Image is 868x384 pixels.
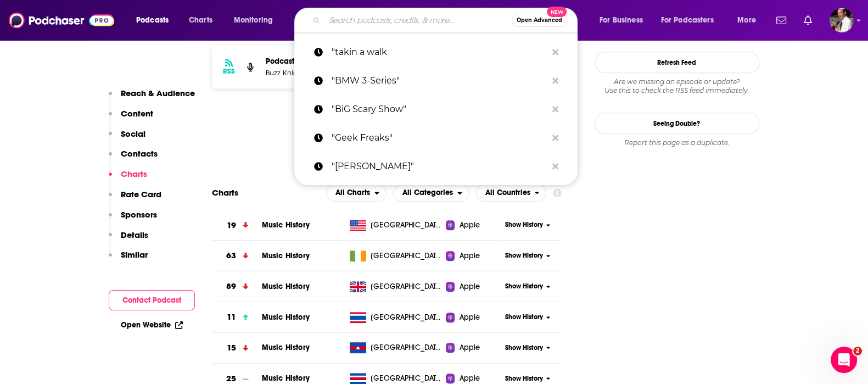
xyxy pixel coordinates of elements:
[501,343,554,353] button: Show History
[262,374,310,383] a: Music History
[109,108,153,129] button: Content
[332,124,547,152] p: "Geek Freaks"
[266,68,348,77] p: Buzz Knight Media Productions
[294,152,578,181] a: "[PERSON_NAME]"
[294,38,578,66] a: "takin a walk
[505,251,543,260] span: Show History
[189,13,212,28] span: Charts
[476,184,547,202] button: open menu
[371,312,442,323] span: Thailand
[505,343,543,353] span: Show History
[459,251,480,261] span: Apple
[501,220,554,230] button: Show History
[212,241,262,271] a: 63
[335,189,370,197] span: All Charts
[459,281,480,292] span: Apple
[595,77,759,95] div: Are we missing an episode or update? Use this to check the RSS feed immediately.
[223,67,235,76] h3: RSS
[212,271,262,302] a: 89
[345,281,446,292] a: [GEOGRAPHIC_DATA]
[262,282,310,291] a: Music History
[212,210,262,241] a: 19
[262,313,310,322] a: Music History
[109,189,161,209] button: Rate Card
[371,251,442,261] span: Ireland
[505,220,543,230] span: Show History
[121,88,195,98] p: Reach & Audience
[737,13,756,28] span: More
[305,8,588,33] div: Search podcasts, credits, & more...
[332,95,547,124] p: "BiG Scary Show"
[262,220,310,230] a: Music History
[853,347,862,355] span: 2
[109,209,157,230] button: Sponsors
[459,220,480,231] span: Apple
[654,12,730,29] button: open menu
[345,373,446,384] a: [GEOGRAPHIC_DATA]
[547,7,567,17] span: New
[501,374,554,383] button: Show History
[371,220,442,231] span: United States
[512,14,567,27] button: Open AdvancedNew
[799,11,816,30] a: Show notifications dropdown
[595,138,759,147] div: Report this page as a duplicate.
[505,282,543,291] span: Show History
[371,281,442,292] span: United Kingdom
[121,148,158,159] p: Contacts
[182,12,219,29] a: Charts
[459,342,480,353] span: Apple
[109,88,195,108] button: Reach & Audience
[294,95,578,124] a: "BiG Scary Show"
[121,209,157,220] p: Sponsors
[9,10,114,31] img: Podchaser - Follow, Share and Rate Podcasts
[595,113,759,134] a: Seeing Double?
[517,18,562,23] span: Open Advanced
[109,249,148,270] button: Similar
[393,184,469,202] button: open menu
[109,290,195,310] button: Contact Podcast
[121,108,153,119] p: Content
[830,8,854,32] button: Show profile menu
[505,313,543,322] span: Show History
[226,249,236,262] h3: 63
[324,12,512,29] input: Search podcasts, credits, & more...
[592,12,657,29] button: open menu
[121,230,148,240] p: Details
[262,251,310,260] a: Music History
[446,251,501,261] a: Apple
[109,230,148,250] button: Details
[345,251,446,261] a: [GEOGRAPHIC_DATA]
[109,129,145,149] button: Social
[730,12,770,29] button: open menu
[595,52,759,73] button: Refresh Feed
[345,342,446,353] a: [GEOGRAPHIC_DATA]
[266,57,348,66] p: Podcast Email
[345,220,446,231] a: [GEOGRAPHIC_DATA]
[227,219,236,232] h3: 19
[501,313,554,322] button: Show History
[332,66,547,95] p: "BMW 3-Series"
[830,8,854,32] img: User Profile
[505,374,543,383] span: Show History
[393,184,469,202] h2: Categories
[476,184,547,202] h2: Countries
[371,342,442,353] span: Cambodia
[332,152,547,181] p: "Frank Lourence"
[294,66,578,95] a: "BMW 3-Series"
[371,373,442,384] span: Costa Rica
[226,12,287,29] button: open menu
[121,189,161,199] p: Rate Card
[212,333,262,363] a: 15
[661,13,714,28] span: For Podcasters
[136,13,169,28] span: Podcasts
[128,12,183,29] button: open menu
[227,342,236,354] h3: 15
[262,343,310,352] a: Music History
[234,13,273,28] span: Monitoring
[446,281,501,292] a: Apple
